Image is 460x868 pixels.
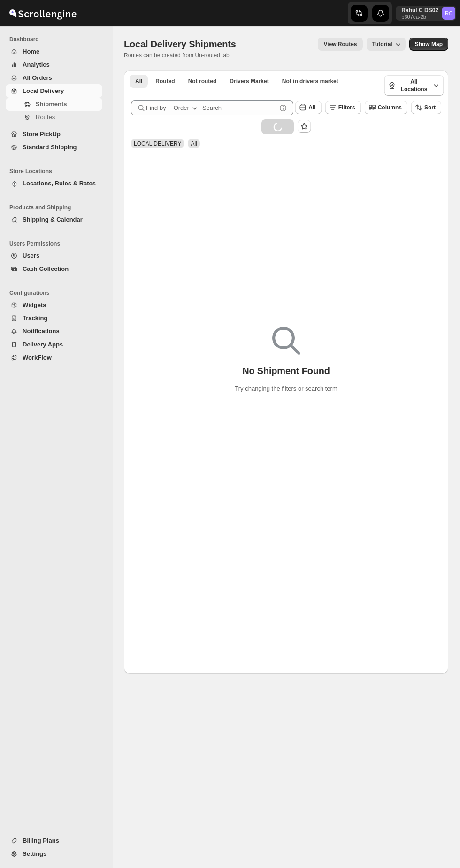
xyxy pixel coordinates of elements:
[150,75,180,88] button: Routed
[372,41,392,47] span: Tutorial
[6,325,102,338] button: Notifications
[124,39,236,49] span: Local Delivery Shipments
[442,7,455,20] span: Rahul C DS02
[23,301,46,308] span: Widgets
[23,48,39,55] span: Home
[9,36,106,43] span: Dashboard
[9,289,106,297] span: Configurations
[242,365,330,376] p: No Shipment Found
[23,131,61,138] span: Store PickUp
[318,38,362,51] button: view route
[6,45,102,58] button: Home
[6,58,102,71] button: Analytics
[235,384,337,393] p: Try changing the filters or search term
[155,77,175,85] span: Routed
[338,104,355,111] span: Filters
[6,71,102,84] button: All Orders
[23,61,50,68] span: Analytics
[23,74,52,81] span: All Orders
[9,168,106,175] span: Store Locations
[23,87,64,94] span: Local Delivery
[183,75,222,88] button: Unrouted
[36,114,55,121] span: Routes
[146,103,166,113] span: Find by
[6,312,102,325] button: Tracking
[401,7,438,14] p: Rahul C DS02
[202,100,276,115] input: Search
[6,834,102,847] button: Billing Plans
[23,252,39,259] span: Users
[409,38,448,51] button: Map action label
[135,77,142,85] span: All
[9,204,106,211] span: Products and Shipping
[378,104,402,111] span: Columns
[367,38,406,51] button: Tutorial
[401,14,438,20] p: b607ea-2b
[23,341,63,348] span: Delivery Apps
[445,10,452,16] text: RC
[174,103,189,113] div: Order
[23,216,83,223] span: Shipping & Calendar
[191,140,197,147] span: All
[23,144,77,151] span: Standard Shipping
[6,847,102,860] button: Settings
[23,315,47,322] span: Tracking
[424,104,436,111] span: Sort
[23,837,59,844] span: Billing Plans
[323,40,357,48] span: View Routes
[272,327,300,355] img: Empty search results
[134,140,181,147] span: LOCAL DELIVERY
[6,299,102,312] button: Widgets
[23,180,96,187] span: Locations, Rules & Rates
[9,240,106,247] span: Users Permissions
[23,328,60,335] span: Notifications
[6,111,102,124] button: Routes
[295,101,321,114] button: All
[230,77,268,85] span: Drivers Market
[411,101,441,114] button: Sort
[188,77,217,85] span: Not routed
[224,75,274,88] button: Claimable
[6,338,102,351] button: Delivery Apps
[168,100,205,115] button: Order
[276,75,344,88] button: Un-claimable
[23,265,69,272] span: Cash Collection
[396,6,456,21] button: User menu
[308,104,315,111] span: All
[6,262,102,276] button: Cash Collection
[23,850,46,857] span: Settings
[6,177,102,190] button: Locations, Rules & Rates
[325,101,361,114] button: Filters
[6,213,102,226] button: Shipping & Calendar
[6,351,102,364] button: WorkFlow
[415,40,443,48] span: Show Map
[124,52,240,59] p: Routes can be created from Un-routed tab
[130,75,148,88] button: All
[398,78,430,93] span: All Locations
[6,98,102,111] button: Shipments
[282,77,338,85] span: Not in drivers market
[6,249,102,262] button: Users
[23,354,52,361] span: WorkFlow
[36,100,67,108] span: Shipments
[384,75,444,96] button: All Locations
[8,1,78,25] img: ScrollEngine
[365,101,407,114] button: Columns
